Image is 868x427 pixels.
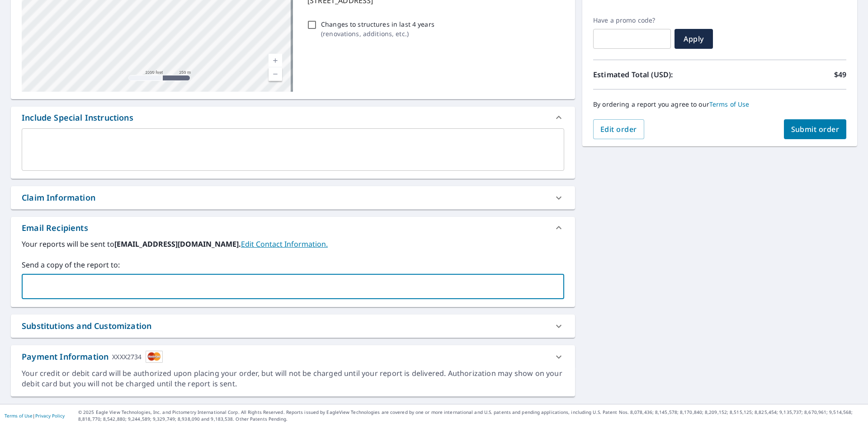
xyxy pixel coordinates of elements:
a: Current Level 15, Zoom In [269,54,282,67]
p: By ordering a report you agree to our [593,100,846,108]
div: Claim Information [11,186,575,209]
div: Your credit or debit card will be authorized upon placing your order, but will not be charged unt... [22,368,564,389]
label: Send a copy of the report to: [22,259,564,270]
span: Submit order [791,124,840,134]
label: Have a promo code? [593,16,671,24]
div: Payment InformationXXXX2734cardImage [11,345,575,368]
div: Claim Information [22,192,95,204]
p: Changes to structures in last 4 years [321,19,434,29]
button: Apply [675,29,713,49]
div: Include Special Instructions [22,112,133,124]
p: ( renovations, additions, etc. ) [321,29,434,38]
a: Terms of Use [5,413,33,419]
p: $49 [834,69,846,80]
a: Privacy Policy [35,413,65,419]
a: EditContactInfo [241,239,328,249]
div: Email Recipients [22,222,88,234]
b: [EMAIL_ADDRESS][DOMAIN_NAME]. [114,239,241,249]
div: Payment Information [22,351,163,363]
div: Substitutions and Customization [11,314,575,338]
span: Apply [682,34,706,44]
button: Submit order [784,119,847,139]
a: Terms of Use [709,100,750,108]
button: Edit order [593,119,644,139]
p: Estimated Total (USD): [593,69,720,80]
img: cardImage [146,351,163,363]
p: © 2025 Eagle View Technologies, Inc. and Pictometry International Corp. All Rights Reserved. Repo... [78,409,863,422]
div: Substitutions and Customization [22,320,151,332]
label: Your reports will be sent to [22,239,564,249]
span: Edit order [600,124,637,134]
p: | [5,413,65,418]
div: XXXX2734 [112,351,142,363]
div: Include Special Instructions [11,107,575,128]
div: Email Recipients [11,217,575,239]
a: Current Level 15, Zoom Out [269,67,282,81]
